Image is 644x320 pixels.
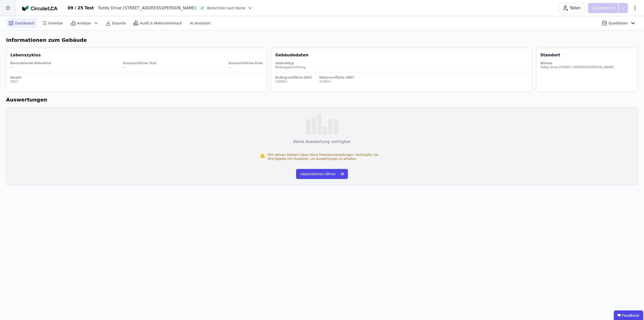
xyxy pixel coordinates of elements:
div: Keine Auswertung verfügbar [293,139,351,145]
div: Baujahr [10,76,264,80]
span: Analyse [77,21,91,26]
h6: Auswertungen [6,96,638,103]
div: Adresse [540,61,614,65]
img: Concular [22,5,57,11]
div: Ihre aktiven Dateien haben keine Produktverknüpfungen. Verknüpfen Sie Ihre Objekte mit Produkten,... [268,153,385,161]
h6: Informationen zum Gebäude [6,36,638,44]
span: Dashboard [15,21,34,26]
span: Inventar [48,21,63,26]
div: Nettoraumfläche (NRF) [319,76,354,80]
span: Berechnet nach Keine [207,6,246,11]
button: Teilen [559,3,585,13]
div: 1100m² [319,80,354,84]
div: Standort [540,52,560,58]
div: 09 / 25 Test [68,5,94,11]
div: -- [123,65,156,69]
div: Toddy Drive [STREET_ADDRESS][PERSON_NAME] [94,5,196,11]
span: Audit & Materialverkauf [140,21,182,26]
div: 2021 [10,80,264,84]
div: Toddy Drive [STREET_ADDRESS][PERSON_NAME] [540,65,614,69]
img: empty-state [306,114,338,135]
div: Bruttogrundfläche (BGF) [275,76,312,80]
div: 1200m² [275,80,312,84]
span: Exporte [112,21,126,26]
div: -- [228,65,263,69]
div: Gebäudetyp [275,61,528,65]
div: Vorrausichtlicher Start [123,61,156,65]
div: -- [10,65,51,69]
div: Gebäudedaten [275,52,532,58]
div: Vorrausichtliches Ende [228,61,263,65]
p: Exportieren [592,5,616,11]
button: Objektdateien öffnen [296,169,348,179]
div: Lebenszyklus [10,52,41,58]
span: AI Assistant [190,21,210,26]
div: Bildungseinrichtung [275,65,528,69]
div: Bevorstehende Maßnahme [10,61,51,65]
span: Quelldaten [609,21,628,26]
